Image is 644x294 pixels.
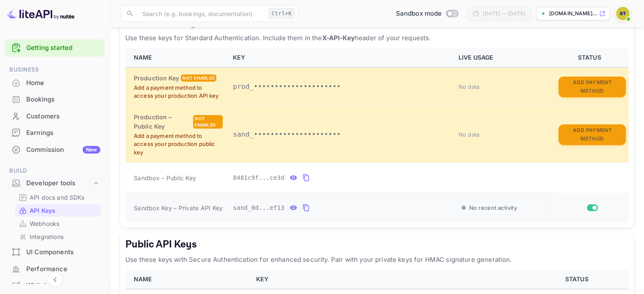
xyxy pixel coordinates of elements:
th: NAME [125,48,228,67]
p: Integrations [30,232,64,241]
p: prod_••••••••••••••••••••• [233,82,448,92]
strong: X-API-Key [322,34,354,42]
span: No data [459,83,480,90]
div: Customers [26,112,100,121]
span: Sandbox mode [396,9,442,19]
a: Add Payment Method [558,82,626,90]
span: Sandbox Key – Private API Key [134,204,223,212]
div: Commission [26,145,100,155]
div: Bookings [5,91,105,108]
div: Home [26,78,100,88]
div: Not enabled [181,74,216,82]
span: sand_0d...ef13 [233,203,285,212]
a: UI Components [5,244,105,260]
a: Whitelabel [5,278,105,293]
button: Add Payment Method [558,124,626,145]
p: sand_••••••••••••••••••••• [233,129,448,140]
div: Not enabled [193,115,223,129]
div: Switch to Production mode [392,9,462,19]
table: private api keys table [125,48,629,223]
th: KEY [251,270,528,289]
div: CommissionNew [5,142,105,158]
img: soufiane tiss [616,7,630,20]
h5: Public API Keys [125,238,629,251]
div: Performance [5,261,105,278]
div: UI Components [5,244,105,261]
div: Bookings [26,95,100,104]
a: Integrations [19,232,98,241]
span: Business [5,65,105,74]
div: Customers [5,108,105,125]
th: STATUS [528,270,629,289]
th: STATUS [553,48,629,67]
h6: Production – Public Key [134,113,191,131]
h6: Production Key [134,74,179,83]
th: LIVE USAGE [453,48,553,67]
span: Build [5,166,105,176]
span: No data [459,131,480,138]
a: API Keys [19,206,98,215]
p: Use these keys with Secure Authentication for enhanced security. Pair with your private keys for ... [125,255,629,265]
div: API docs and SDKs [15,191,101,203]
a: CommissionNew [5,142,105,157]
button: Collapse navigation [47,272,63,287]
p: Use these keys for Standard Authentication. Include them in the header of your requests. [125,33,629,43]
span: No recent activity [469,204,517,212]
div: Earnings [5,125,105,141]
p: Add a payment method to access your production API key [134,84,223,100]
a: Customers [5,108,105,124]
a: API docs and SDKs [19,193,98,202]
a: Add Payment Method [558,130,626,137]
button: Add Payment Method [558,77,626,97]
input: Search (e.g. bookings, documentation) [137,5,265,22]
div: New [83,146,100,154]
div: Integrations [15,231,101,243]
div: Developer tools [5,176,105,191]
div: Developer tools [26,179,92,188]
div: API Keys [15,204,101,217]
div: Webhooks [15,217,101,230]
div: Home [5,75,105,91]
p: API Keys [30,206,55,215]
div: UI Components [26,247,100,257]
div: Whitelabel [26,281,100,291]
div: Earnings [26,128,100,138]
img: LiteAPI logo [7,7,75,20]
p: Add a payment method to access your production public key [134,132,223,157]
p: [DOMAIN_NAME]... [549,10,597,17]
th: NAME [125,270,251,289]
p: API docs and SDKs [30,193,85,202]
a: Earnings [5,125,105,140]
span: 8481c9f...ce3d [233,173,285,182]
a: Performance [5,261,105,277]
a: Webhooks [19,219,98,228]
p: Webhooks [30,219,59,228]
a: Home [5,75,105,91]
a: Bookings [5,91,105,107]
span: Sandbox – Public Key [134,173,196,182]
div: Getting started [5,39,105,57]
a: Getting started [26,43,100,53]
div: [DATE] — [DATE] [483,10,525,17]
div: Ctrl+K [268,8,295,19]
div: Performance [26,264,100,274]
th: KEY [228,48,453,67]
